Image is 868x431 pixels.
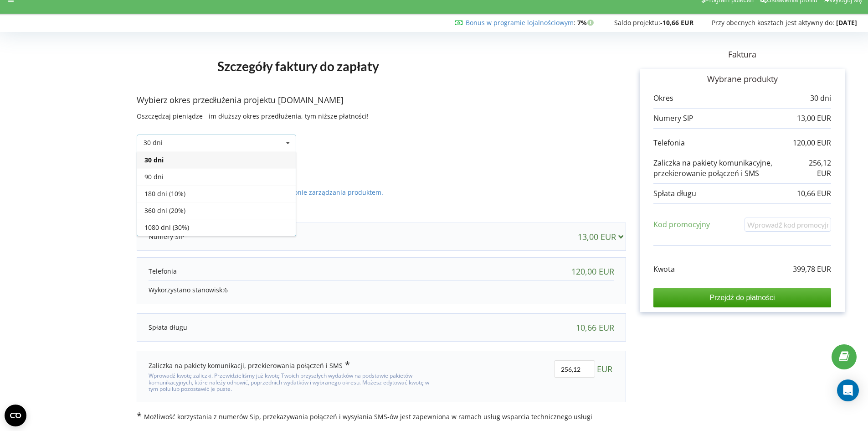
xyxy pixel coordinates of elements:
[614,18,660,27] span: Saldo projektu:
[224,286,228,294] span: 6
[653,288,831,307] input: Przejdź do płatności
[712,18,834,27] span: Przy obecnych kosztach jest aktywny do:
[137,168,296,185] div: 90 dni
[137,185,296,202] div: 180 dni (10%)
[653,158,806,179] p: Zaliczka na pakiety komunikacyjne, przekierowanie połączeń i SMS
[571,267,614,276] div: 120,00 EUR
[5,405,26,426] button: Open CMP widget
[137,219,296,236] div: 1080 dni (30%)
[149,370,435,392] div: Wprowadź kwotę zaliczki. Przewidzieliśmy już kwotę Twoich przyszłych wydatków na podstawie pakiet...
[149,267,177,276] p: Telefonia
[137,44,460,88] h1: Szczegóły faktury do zapłaty
[149,323,187,332] p: Spłata długu
[793,264,831,275] p: 399,78 EUR
[576,323,614,332] div: 10,66 EUR
[286,188,383,197] a: stronie zarządzania produktem.
[806,158,831,179] p: 256,12 EUR
[137,161,626,173] p: Aktywowane produkty
[797,113,831,124] p: 13,00 EUR
[837,379,859,401] div: Open Intercom Messenger
[810,93,831,104] p: 30 dni
[149,360,350,370] div: Zaliczka na pakiety komunikacji, przekierowania połączeń i SMS
[149,232,184,241] p: Numery SIP
[793,138,831,148] p: 120,00 EUR
[626,49,858,61] p: Faktura
[836,18,857,27] strong: [DATE]
[137,112,369,120] span: Oszczędzaj pieniądze - im dłuższy okres przedłużenia, tym niższe płatności!
[578,232,627,241] div: 13,00 EUR
[797,188,831,199] p: 10,66 EUR
[660,18,693,27] strong: -10,66 EUR
[653,73,831,85] p: Wybrane produkty
[653,264,675,275] p: Kwota
[149,286,614,295] p: Wykorzystano stanowisk:
[653,188,696,199] p: Spłata długu
[137,411,626,421] p: Możliwość korzystania z numerów Sip, przekazywania połączeń i wysyłania SMS-ów jest zapewniona w ...
[466,18,575,27] span: :
[597,360,612,378] span: EUR
[144,140,163,146] div: 30 dni
[466,18,574,27] a: Bonus w programie lojalnościowym
[653,219,710,230] p: Kod promocyjny
[137,151,296,168] div: 30 dni
[577,18,596,27] strong: 7%
[745,218,831,232] input: Wprowadź kod promocyjny
[653,138,685,148] p: Telefonia
[137,94,626,106] p: Wybierz okres przedłużenia projektu [DOMAIN_NAME]
[653,113,693,124] p: Numery SIP
[137,202,296,219] div: 360 dni (20%)
[653,93,673,104] p: Okres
